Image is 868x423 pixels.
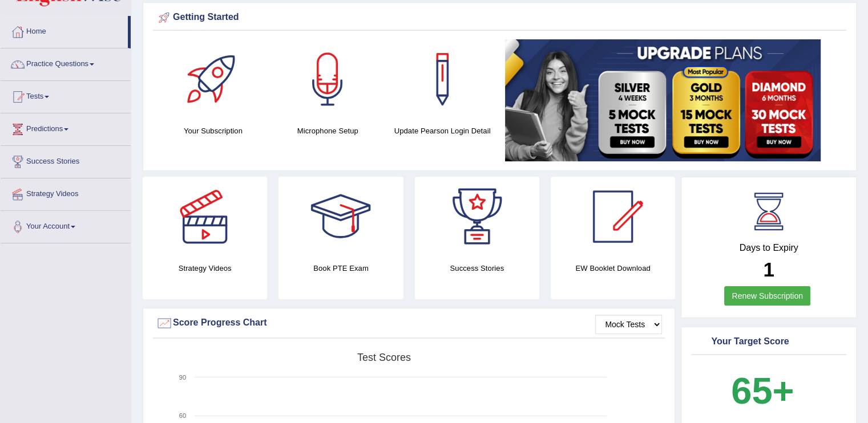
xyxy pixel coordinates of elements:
[391,125,494,137] h4: Update Pearson Login Detail
[1,146,131,174] a: Success Stories
[694,243,843,253] h4: Days to Expiry
[276,125,380,137] h4: Microphone Setup
[1,16,128,44] a: Home
[179,374,186,381] text: 90
[724,286,810,306] a: Renew Subscription
[505,39,821,161] img: small5.jpg
[1,81,131,109] a: Tests
[1,211,131,239] a: Your Account
[156,315,662,332] div: Score Progress Chart
[156,9,843,26] div: Getting Started
[694,333,843,351] div: Your Target Score
[278,262,403,274] h4: Book PTE Exam
[551,262,675,274] h4: EW Booklet Download
[1,178,131,207] a: Strategy Videos
[415,262,539,274] h4: Success Stories
[1,48,131,77] a: Practice Questions
[162,125,265,137] h4: Your Subscription
[179,412,186,419] text: 60
[763,258,774,280] b: 1
[1,113,131,142] a: Predictions
[357,352,411,363] tspan: Test scores
[731,370,794,412] b: 65+
[143,262,267,274] h4: Strategy Videos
